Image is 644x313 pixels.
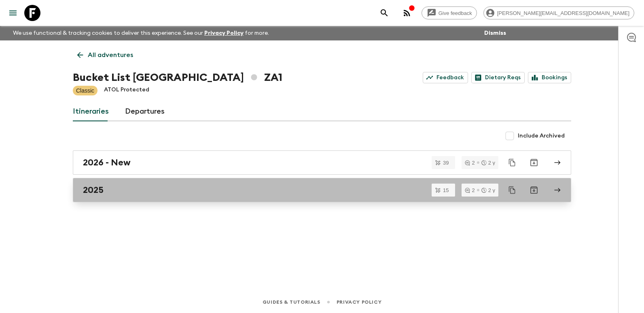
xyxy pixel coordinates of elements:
[422,6,477,19] a: Give feedback
[73,70,282,86] h1: Bucket List [GEOGRAPHIC_DATA] ZA1
[482,27,508,39] button: Dismiss
[73,47,138,63] a: All adventures
[73,178,571,202] a: 2025
[505,155,519,170] button: Duplicate
[5,5,21,21] button: menu
[337,298,381,307] a: Privacy Policy
[481,160,495,165] div: 2 y
[434,10,477,16] span: Give feedback
[528,72,571,83] a: Bookings
[471,72,525,83] a: Dietary Reqs
[465,160,475,165] div: 2
[73,150,571,175] a: 2026 - New
[376,5,392,21] button: search adventures
[83,157,131,168] h2: 2026 - New
[526,154,542,171] button: Archive
[76,87,94,95] p: Classic
[481,188,495,193] div: 2 y
[526,182,542,198] button: Archive
[88,50,133,60] p: All adventures
[493,10,634,16] span: [PERSON_NAME][EMAIL_ADDRESS][DOMAIN_NAME]
[438,188,453,193] span: 15
[83,185,104,195] h2: 2025
[125,102,165,121] a: Departures
[505,183,519,197] button: Duplicate
[423,72,468,83] a: Feedback
[483,6,634,19] div: [PERSON_NAME][EMAIL_ADDRESS][DOMAIN_NAME]
[204,30,244,36] a: Privacy Policy
[465,188,475,193] div: 2
[73,102,109,121] a: Itineraries
[10,26,272,40] p: We use functional & tracking cookies to deliver this experience. See our for more.
[104,86,149,95] p: ATOL Protected
[518,132,565,140] span: Include Archived
[438,160,453,165] span: 39
[263,298,320,307] a: Guides & Tutorials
